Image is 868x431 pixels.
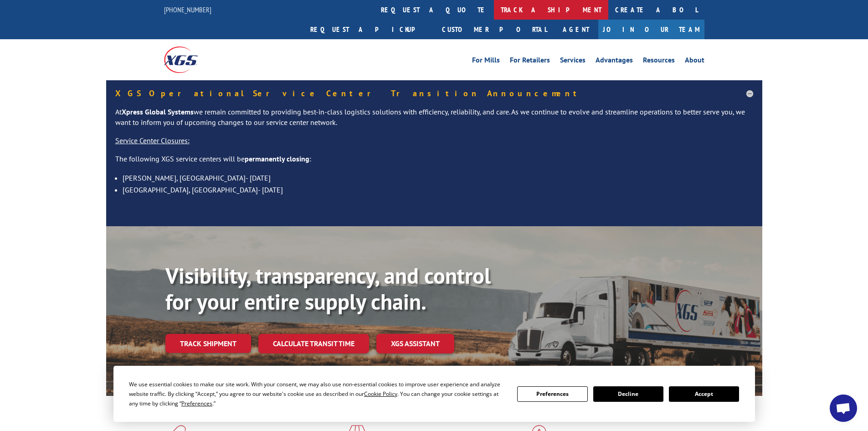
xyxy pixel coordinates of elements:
li: [PERSON_NAME], [GEOGRAPHIC_DATA]- [DATE] [123,172,753,184]
a: Advantages [596,57,633,67]
a: Services [560,57,586,67]
a: For Retailers [510,57,550,67]
button: Preferences [517,386,587,402]
a: Open chat [830,395,857,422]
a: Request a pickup [303,20,435,39]
a: Track shipment [165,334,251,353]
a: For Mills [472,57,500,67]
div: Cookie Consent Prompt [113,366,755,422]
b: Visibility, transparency, and control for your entire supply chain. [165,261,491,316]
strong: permanently closing [245,154,309,163]
li: [GEOGRAPHIC_DATA], [GEOGRAPHIC_DATA]- [DATE] [123,184,753,196]
strong: Xpress Global Systems [122,107,194,116]
a: About [685,57,704,67]
a: Agent [554,20,598,39]
a: XGS ASSISTANT [376,334,454,353]
p: The following XGS service centers will be : [115,154,753,172]
a: Resources [643,57,675,67]
a: Join Our Team [598,20,704,39]
div: We use essential cookies to make our site work. With your consent, we may also use non-essential ... [129,379,506,408]
button: Accept [669,386,739,402]
a: Customer Portal [435,20,554,39]
button: Decline [593,386,663,402]
span: Cookie Policy [364,390,397,398]
h5: XGS Operational Service Center Transition Announcement [115,89,753,98]
p: At we remain committed to providing best-in-class logistics solutions with efficiency, reliabilit... [115,107,753,136]
a: Calculate transit time [258,334,369,353]
a: [PHONE_NUMBER] [164,5,211,14]
span: Preferences [181,400,212,407]
u: Service Center Closures: [115,136,190,145]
